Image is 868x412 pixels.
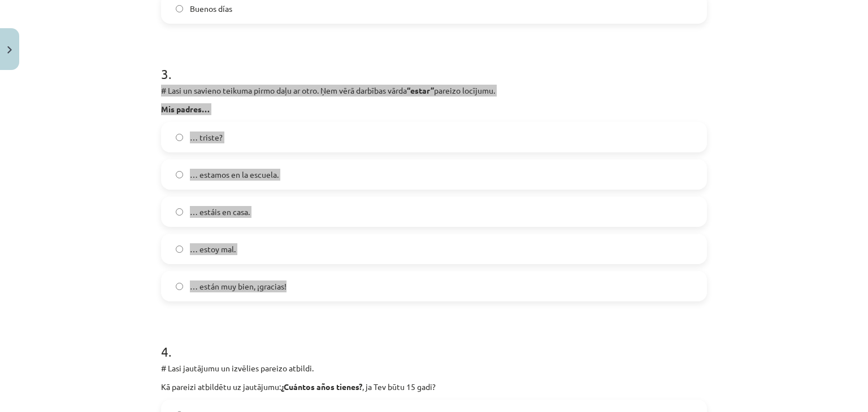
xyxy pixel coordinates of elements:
[7,46,12,54] img: icon-close-lesson-0947bae3869378f0d4975bcd49f059093ad1ed9edebbc8119c70593378902aed.svg
[176,134,183,141] input: … triste?
[190,206,250,218] span: … estáis en casa.
[161,46,707,81] h1: 3 .
[190,3,232,15] span: Buenos días
[190,280,287,292] span: … están muy bien, ¡gracias!
[281,382,362,392] strong: ¿Cuántos años tienes?
[190,169,279,181] span: … estamos en la escuela.
[176,171,183,178] input: … estamos en la escuela.
[161,324,707,359] h1: 4 .
[407,85,434,95] strong: “estar”
[176,283,183,290] input: … están muy bien, ¡gracias!
[176,5,183,12] input: Buenos días
[161,381,707,393] p: Kā pareizi atbildētu uz jautājumu: , ja Tev būtu 15 gadi?
[176,246,183,253] input: … estoy mal.
[190,243,236,255] span: … estoy mal.
[161,104,210,114] b: Mis padres…
[161,85,707,97] p: # Lasi un savieno teikuma pirmo daļu ar otro. Ņem vērā darbības vārda pareizo locījumu.
[161,362,707,374] p: # Lasi jautājumu un izvēlies pareizo atbildi.
[176,208,183,216] input: … estáis en casa.
[190,132,223,143] span: … triste?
